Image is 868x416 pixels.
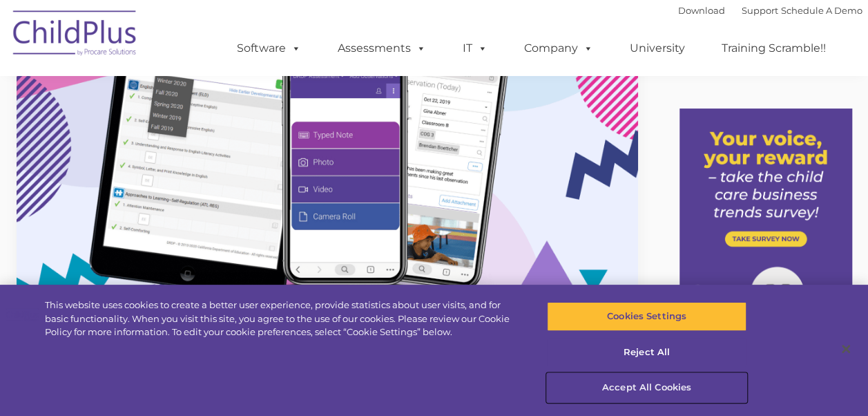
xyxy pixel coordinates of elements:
a: Company [510,35,607,62]
a: IT [449,35,501,62]
button: Cookies Settings [547,302,746,331]
img: ChildPlus by Procare Solutions [6,1,144,70]
a: Support [742,5,778,16]
button: Accept All Cookies [547,373,746,402]
a: Assessments [324,35,440,62]
div: This website uses cookies to create a better user experience, provide statistics about user visit... [45,299,521,339]
a: Schedule A Demo [781,5,862,16]
a: Download [678,5,725,16]
a: University [616,35,699,62]
a: Training Scramble!! [708,35,840,62]
button: Close [831,334,861,364]
a: Software [223,35,315,62]
button: Reject All [547,338,746,367]
font: | [678,5,862,16]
